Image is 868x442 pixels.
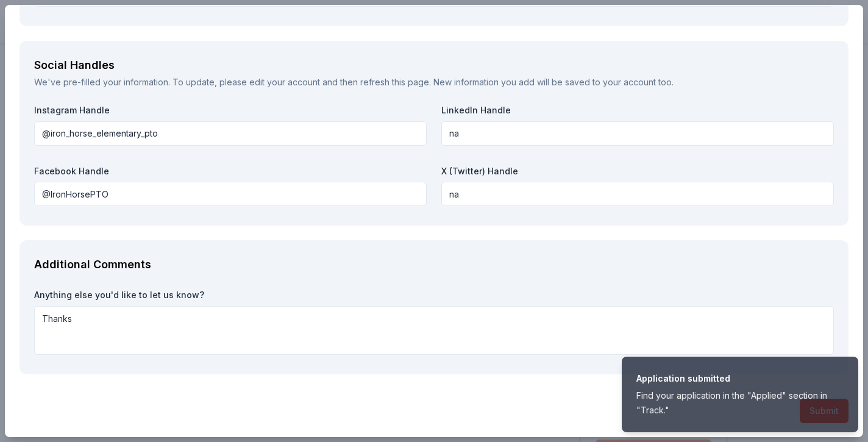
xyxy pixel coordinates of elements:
div: We've pre-filled your information. To update, please and then refresh this page. New information ... [34,75,834,90]
div: Find your application in the "Applied" section in "Track." [636,388,844,418]
div: Additional Comments [34,255,834,274]
label: LinkedIn Handle [441,104,834,116]
label: Anything else you'd like to let us know? [34,289,834,301]
textarea: Thanks [34,306,834,355]
div: Social Handles [34,55,834,75]
a: edit your account [249,77,320,87]
label: X (Twitter) Handle [441,165,834,177]
label: Facebook Handle [34,165,427,177]
label: Instagram Handle [34,104,427,116]
div: Application submitted [636,371,844,386]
